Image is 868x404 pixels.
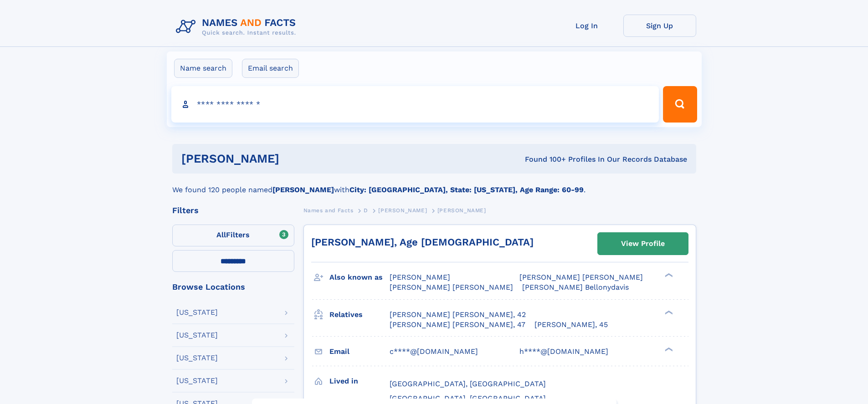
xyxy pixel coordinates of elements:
span: [PERSON_NAME] [PERSON_NAME] [390,283,513,291]
a: Names and Facts [303,205,354,216]
a: Sign Up [623,15,696,37]
img: Logo Names and Facts [172,15,303,39]
h3: Also known as [329,270,390,285]
b: [PERSON_NAME] [272,185,334,194]
span: [PERSON_NAME] [PERSON_NAME] [519,273,643,281]
span: [GEOGRAPHIC_DATA], [GEOGRAPHIC_DATA] [390,394,546,403]
span: All [216,230,226,239]
span: D [364,207,368,214]
h3: Lived in [329,373,390,389]
div: [US_STATE] [176,332,218,339]
h3: Relatives [329,307,390,322]
label: Email search [242,59,299,78]
button: Search Button [663,86,697,123]
div: Found 100+ Profiles In Our Records Database [402,154,687,164]
h3: Email [329,344,390,359]
h1: [PERSON_NAME] [181,153,402,164]
span: [PERSON_NAME] [437,207,486,214]
div: ❯ [663,309,673,315]
a: View Profile [598,233,688,255]
span: [PERSON_NAME] [378,207,427,214]
a: Log In [550,15,623,37]
div: ❯ [663,346,673,352]
a: [PERSON_NAME] [378,205,427,216]
div: Filters [172,206,294,215]
div: We found 120 people named with . [172,174,696,195]
div: Browse Locations [172,283,294,291]
span: [GEOGRAPHIC_DATA], [GEOGRAPHIC_DATA] [390,379,546,388]
div: [US_STATE] [176,309,218,316]
a: [PERSON_NAME], 45 [534,320,608,330]
a: [PERSON_NAME] [PERSON_NAME], 47 [390,320,525,330]
a: D [364,205,368,216]
label: Name search [174,59,232,78]
input: search input [171,86,659,123]
a: [PERSON_NAME], Age [DEMOGRAPHIC_DATA] [311,236,534,248]
div: View Profile [621,233,665,254]
a: [PERSON_NAME] [PERSON_NAME], 42 [390,310,526,320]
div: [US_STATE] [176,377,218,384]
b: City: [GEOGRAPHIC_DATA], State: [US_STATE], Age Range: 60-99 [349,185,584,194]
div: ❯ [663,272,673,278]
span: [PERSON_NAME] [390,273,450,281]
label: Filters [172,225,294,246]
span: [PERSON_NAME] Bellonydavis [522,283,629,291]
div: [US_STATE] [176,354,218,362]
